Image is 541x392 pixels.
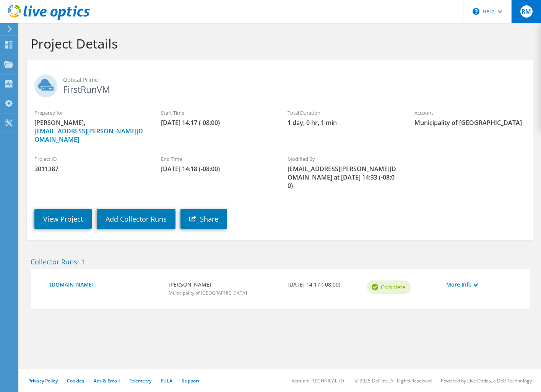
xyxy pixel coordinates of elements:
[161,377,172,384] a: EULA
[34,165,146,173] span: 3011387
[288,109,399,117] label: Total Duration
[161,165,272,173] span: [DATE] 14:18 (-08:00)
[288,165,399,190] span: [EMAIL_ADDRESS][PERSON_NAME][DOMAIN_NAME] at [DATE] 14:33 (-08:00)
[161,118,272,127] span: [DATE] 14:17 (-08:00)
[169,290,247,296] span: Municipality of [GEOGRAPHIC_DATA]
[292,377,346,384] li: Version: [TECHNICAL_ID]
[414,109,526,117] label: Account
[63,76,526,84] span: Optical Prime
[34,209,92,229] a: View Project
[34,155,146,163] label: Project ID
[182,377,200,384] a: Support
[34,118,146,144] span: [PERSON_NAME],
[414,118,526,127] span: Municipality of [GEOGRAPHIC_DATA]
[446,280,518,289] a: More Info
[520,5,533,18] span: RM
[28,377,58,384] a: Privacy Policy
[169,280,280,289] b: [PERSON_NAME]
[94,377,120,384] a: Ads & Email
[34,75,526,94] h2: FirstRunVM
[34,127,143,144] a: [EMAIL_ADDRESS][PERSON_NAME][DOMAIN_NAME]
[31,36,526,52] h1: Project Details
[180,209,227,229] a: Share
[34,109,146,117] label: Prepared for
[161,155,272,163] label: End Time
[288,280,359,289] b: [DATE] 14:17 (-08:00)
[67,377,84,384] a: Cookies
[288,155,399,163] label: Modified By
[288,118,399,127] span: 1 day, 0 hr, 1 min
[50,280,161,289] a: [DOMAIN_NAME]
[473,8,479,15] svg: \n
[381,283,405,292] span: Complete
[129,377,151,384] a: Telemetry
[31,258,530,266] h2: Collector Runs: 1
[161,109,272,117] label: Start Time
[97,209,175,229] a: Add Collector Runs
[355,377,432,384] li: © 2025 Dell Inc. All Rights Reserved
[441,377,532,384] li: Powered by Live Optics, a Dell Technology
